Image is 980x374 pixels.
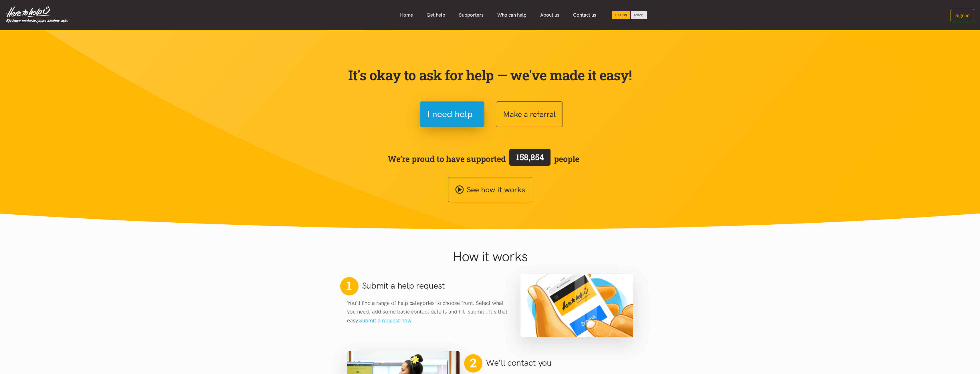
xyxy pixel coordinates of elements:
div: Current language [612,11,631,19]
span: I need help [427,107,473,122]
button: Sign in [951,9,974,22]
button: I need help [420,101,484,127]
p: It's okay to ask for help — we've made it easy! [347,67,633,83]
span: 2 [468,353,479,373]
button: Make a referral [496,101,563,127]
h1: How it works [397,248,583,265]
a: Switch to Te Reo Māori [631,11,647,19]
span: 158,854 [516,152,544,162]
h2: We'll contact you [486,357,552,369]
h2: Submit a help request [362,280,445,292]
a: Home [393,9,420,21]
a: See how it works [448,177,532,203]
a: Submit a request now [359,317,411,324]
span: We’re proud to have supported people [388,148,579,170]
p: You'll find a range of help categories to choose from. Select what you need, add some basic conta... [347,299,509,325]
img: Home [6,6,68,24]
a: Supporters [452,9,490,21]
a: Who can help [490,9,533,21]
a: Get help [420,9,452,21]
a: Contact us [566,9,603,21]
a: About us [533,9,566,21]
a: 158,854 [506,148,554,170]
div: Language toggle [612,11,647,19]
span: 1 [347,278,352,293]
